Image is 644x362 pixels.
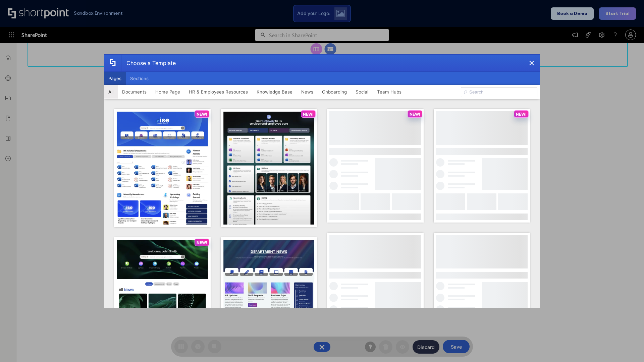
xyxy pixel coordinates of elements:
[252,85,297,99] button: Knowledge Base
[373,85,406,99] button: Team Hubs
[104,54,540,308] div: template selector
[516,112,527,117] p: NEW!
[184,85,252,99] button: HR & Employees Resources
[410,112,420,117] p: NEW!
[297,85,318,99] button: News
[151,85,184,99] button: Home Page
[461,87,537,97] input: Search
[104,85,118,99] button: All
[318,85,351,99] button: Onboarding
[104,72,126,85] button: Pages
[197,112,207,117] p: NEW!
[126,72,153,85] button: Sections
[610,330,644,362] iframe: Chat Widget
[118,85,151,99] button: Documents
[351,85,373,99] button: Social
[303,112,314,117] p: NEW!
[197,240,207,245] p: NEW!
[121,55,176,71] div: Choose a Template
